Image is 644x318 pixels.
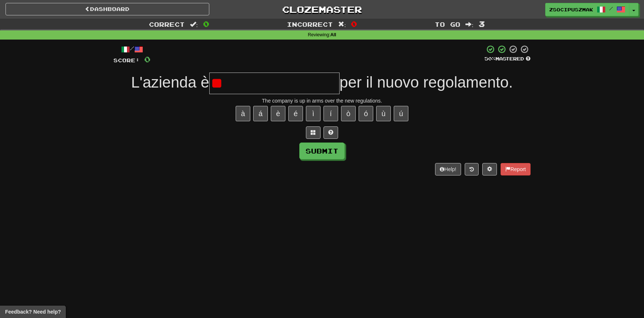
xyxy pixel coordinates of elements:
[323,106,338,121] button: í
[484,56,531,62] div: Mastered
[253,106,268,121] button: á
[5,308,61,315] span: Open feedback widget
[465,163,479,175] button: Round history (alt+y)
[549,6,593,13] span: zsocipuszmak
[306,126,321,139] button: Switch sentence to multiple choice alt+p
[113,57,140,63] span: Score:
[149,21,185,28] span: Correct
[203,19,209,28] span: 0
[330,32,336,37] strong: All
[435,21,460,28] span: To go
[113,97,531,104] div: The company is up in arms over the new regulations.
[271,106,285,121] button: è
[484,56,495,62] span: 50 %
[190,21,198,27] span: :
[131,74,209,91] span: L'azienda è
[236,106,250,121] button: à
[340,74,513,91] span: per il nuovo regolamento.
[479,19,485,28] span: 3
[465,21,473,27] span: :
[341,106,356,121] button: ò
[501,163,531,175] button: Report
[299,143,345,159] button: Submit
[394,106,408,121] button: ú
[306,106,321,121] button: ì
[5,3,209,15] a: Dashboard
[288,106,303,121] button: é
[113,45,150,54] div: /
[338,21,346,27] span: :
[435,163,461,175] button: Help!
[359,106,373,121] button: ó
[609,6,613,11] span: /
[144,55,150,64] span: 0
[323,126,338,139] button: Single letter hint - you only get 1 per sentence and score half the points! alt+h
[545,3,629,16] a: zsocipuszmak /
[287,21,333,28] span: Incorrect
[376,106,391,121] button: ù
[351,19,357,28] span: 0
[220,3,424,16] a: Clozemaster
